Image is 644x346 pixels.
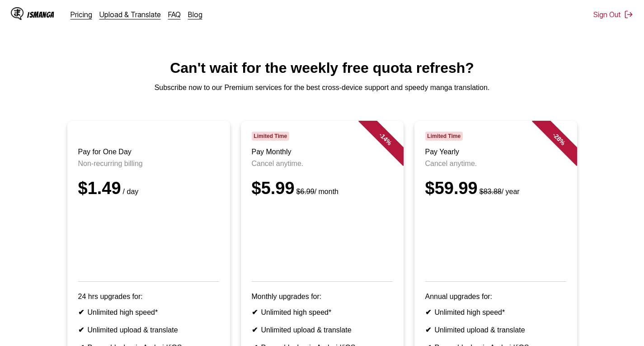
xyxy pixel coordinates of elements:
img: IsManga Logo [11,7,24,20]
span: Limited Time [252,132,289,141]
a: Upload & Translate [99,10,161,19]
li: Unlimited upload & translate [252,326,393,334]
b: ✔ [252,326,258,334]
p: Cancel anytime. [425,160,566,168]
a: Pricing [71,10,92,19]
b: ✔ [252,308,258,316]
h3: Pay for One Day [78,148,219,156]
img: Sign out [624,10,633,19]
iframe: PayPal [78,209,219,269]
b: ✔ [425,326,431,334]
div: IsManga [27,10,54,19]
a: IsManga LogoIsManga [11,7,71,22]
small: / year [478,188,520,195]
p: Subscribe now to our Premium services for the best cross-device support and speedy manga translat... [7,84,637,92]
small: / month [295,188,338,195]
li: Unlimited high speed* [425,308,566,317]
div: - 14 % [358,112,412,166]
p: Non-recurring billing [78,160,219,168]
div: $1.49 [78,179,219,198]
div: $59.99 [425,179,566,198]
p: Monthly upgrades for: [252,293,393,301]
b: ✔ [78,308,84,316]
iframe: PayPal [425,209,566,269]
iframe: PayPal [252,209,393,269]
h3: Pay Yearly [425,148,566,156]
p: Annual upgrades for: [425,293,566,301]
div: - 28 % [531,112,586,166]
a: FAQ [168,10,181,19]
li: Unlimited upload & translate [78,326,219,334]
b: ✔ [425,308,431,316]
button: Sign Out [593,10,633,19]
s: $6.99 [296,188,315,195]
li: Unlimited high speed* [78,308,219,317]
s: $83.88 [479,188,502,195]
h1: Can't wait for the weekly free quota refresh? [7,60,637,76]
h3: Pay Monthly [252,148,393,156]
p: Cancel anytime. [252,160,393,168]
div: $5.99 [252,179,393,198]
li: Unlimited high speed* [252,308,393,317]
a: Blog [188,10,202,19]
b: ✔ [78,326,84,334]
p: 24 hrs upgrades for: [78,293,219,301]
small: / day [121,188,139,195]
span: Limited Time [425,132,463,141]
li: Unlimited upload & translate [425,326,566,334]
